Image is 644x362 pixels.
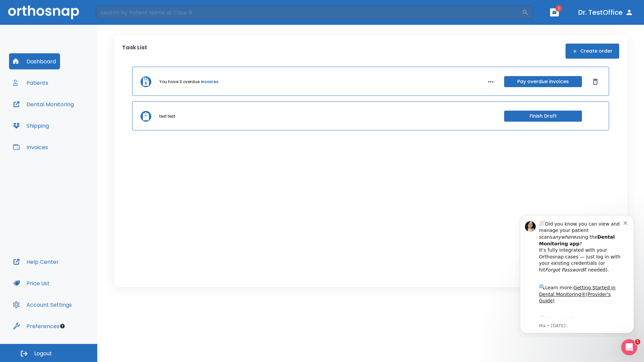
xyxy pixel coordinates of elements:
[96,6,522,19] input: Search by Patient Name or Case #
[590,76,601,87] button: Dismiss
[59,323,65,329] div: Tooltip anchor
[122,44,147,59] p: Task List
[9,96,78,112] button: Dental Monitoring
[504,111,582,122] button: Finish Draft
[29,107,89,119] a: App Store
[9,53,60,69] button: Dashboard
[9,297,76,313] button: Account Settings
[114,10,119,16] button: Dismiss notification
[635,339,640,345] span: 1
[9,139,52,155] button: Invoices
[9,254,63,270] button: Help Center
[29,105,114,139] div: Download the app: | ​ Let us know if you need help getting started!
[159,79,200,85] p: You have 3 overdue
[9,75,52,91] button: Patients
[9,318,63,334] button: Preferences
[201,79,218,85] a: invoices
[576,6,636,18] button: Dr. TestOffice
[9,275,54,291] button: Price List
[159,113,175,119] p: test test
[555,5,562,12] span: 1
[34,350,52,357] span: Logout
[504,76,582,87] button: Pay overdue invoices
[566,44,619,59] button: Create order
[510,209,644,337] iframe: Intercom notifications message
[8,5,79,19] img: Orthosnap
[621,339,637,355] iframe: Intercom live chat
[9,118,53,134] button: Shipping
[29,114,114,120] p: Message from Ma, sent 8w ago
